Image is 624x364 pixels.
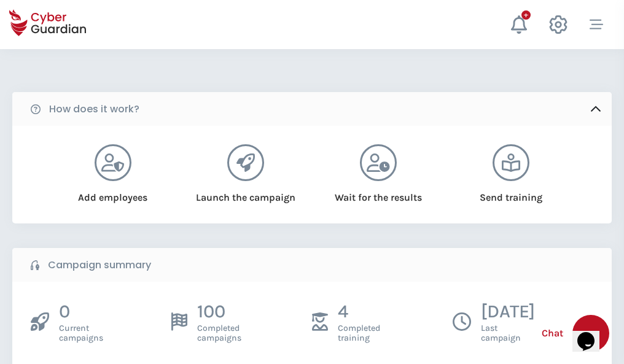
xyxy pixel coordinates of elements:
[328,181,429,205] div: Wait for the results
[521,10,531,20] div: +
[197,323,241,343] span: Completed campaigns
[481,323,535,343] span: Last campaign
[572,315,612,352] iframe: chat widget
[59,300,103,323] p: 0
[62,181,163,205] div: Add employees
[59,323,103,343] span: Current campaigns
[338,323,380,343] span: Completed training
[338,300,380,323] p: 4
[48,258,151,273] b: Campaign summary
[481,300,535,323] p: [DATE]
[197,300,241,323] p: 100
[542,326,563,341] span: Chat
[49,102,139,117] b: How does it work?
[195,181,296,205] div: Launch the campaign
[461,181,562,205] div: Send training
